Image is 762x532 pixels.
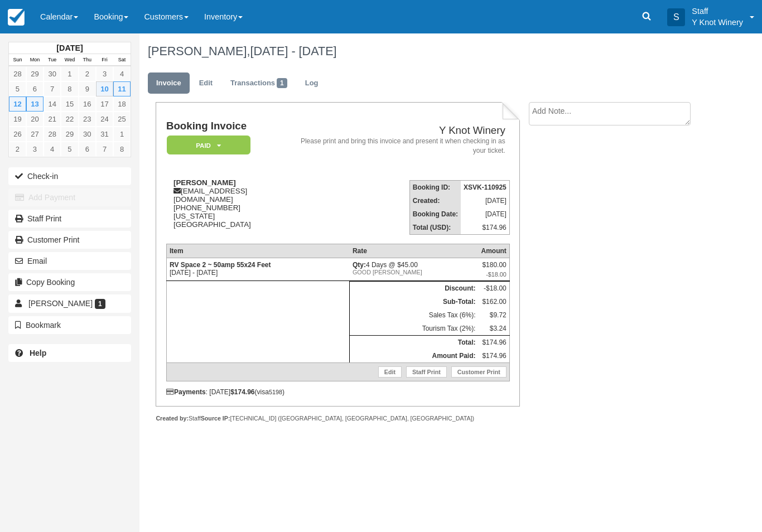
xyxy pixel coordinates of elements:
[451,366,507,378] a: Customer Print
[350,282,479,296] th: Discount:
[9,66,26,81] a: 28
[61,66,78,81] a: 1
[61,81,78,96] a: 8
[166,120,296,132] h1: Booking Invoice
[378,366,402,378] a: Edit
[79,112,96,127] a: 23
[350,244,479,258] th: Rate
[44,96,61,112] a: 14
[96,66,113,81] a: 3
[166,135,247,156] a: Paid
[166,388,206,396] strong: Payments
[30,349,46,357] b: Help
[113,142,131,157] a: 8
[478,349,509,363] td: $174.96
[464,183,507,191] strong: XSVK-110925
[79,142,96,157] a: 6
[95,299,105,309] span: 1
[301,125,505,137] h2: Y Knot Winery
[350,322,479,336] td: Tourism Tax (2%):
[61,54,78,66] th: Wed
[409,181,461,195] th: Booking ID:
[79,96,96,112] a: 16
[166,388,510,396] div: : [DATE] (visa )
[8,188,131,206] button: Add Payment
[9,127,26,142] a: 26
[478,282,509,296] td: -$18.00
[478,308,509,322] td: $9.72
[201,415,230,422] strong: Source IP:
[44,81,61,96] a: 7
[350,336,479,350] th: Total:
[461,194,509,207] td: [DATE]
[156,415,189,422] strong: Created by:
[61,142,78,157] a: 5
[79,66,96,81] a: 2
[113,66,131,81] a: 4
[56,43,83,52] strong: [DATE]
[148,72,190,94] a: Invoice
[9,142,26,157] a: 2
[8,294,131,312] a: [PERSON_NAME] 1
[9,54,26,66] th: Sun
[113,127,131,142] a: 1
[79,81,96,96] a: 9
[8,231,131,249] a: Customer Print
[113,81,131,96] a: 11
[148,45,703,58] h1: [PERSON_NAME],
[9,81,26,96] a: 5
[478,336,509,350] td: $174.96
[8,210,131,228] a: Staff Print
[350,308,479,322] td: Sales Tax (6%):
[409,221,461,235] th: Total (USD):
[26,66,44,81] a: 29
[96,112,113,127] a: 24
[79,54,96,66] th: Thu
[409,207,461,221] th: Booking Date:
[8,167,131,185] button: Check-in
[96,54,113,66] th: Fri
[222,72,296,94] a: Transactions1
[301,137,505,156] address: Please print and bring this invoice and present it when checking in as your ticket.
[692,17,743,28] p: Y Knot Winery
[481,271,506,278] em: -$18.00
[173,178,236,187] strong: [PERSON_NAME]
[166,258,349,281] td: [DATE] - [DATE]
[170,261,271,269] strong: RV Space 2 ~ 50amp 55x24 Feet
[8,252,131,270] button: Email
[96,96,113,112] a: 17
[277,78,287,88] span: 1
[44,127,61,142] a: 28
[79,127,96,142] a: 30
[461,207,509,221] td: [DATE]
[353,261,366,269] strong: Qty
[166,178,296,229] div: [EMAIL_ADDRESS][DOMAIN_NAME] [PHONE_NUMBER] [US_STATE] [GEOGRAPHIC_DATA]
[156,414,520,423] div: Staff [TECHNICAL_ID] ([GEOGRAPHIC_DATA], [GEOGRAPHIC_DATA], [GEOGRAPHIC_DATA])
[481,261,506,278] div: $180.00
[8,344,131,362] a: Help
[113,112,131,127] a: 25
[350,258,479,281] td: 4 Days @ $45.00
[269,389,282,395] small: 5198
[44,142,61,157] a: 4
[9,112,26,127] a: 19
[9,96,26,112] a: 12
[167,136,250,155] em: Paid
[478,295,509,308] td: $162.00
[26,127,44,142] a: 27
[8,9,25,26] img: checkfront-main-nav-mini-logo.png
[191,72,221,94] a: Edit
[113,54,131,66] th: Sat
[61,96,78,112] a: 15
[44,66,61,81] a: 30
[26,81,44,96] a: 6
[406,366,447,378] a: Staff Print
[478,322,509,336] td: $3.24
[44,54,61,66] th: Tue
[113,96,131,112] a: 18
[26,96,44,112] a: 13
[166,244,349,258] th: Item
[350,349,479,363] th: Amount Paid:
[26,54,44,66] th: Mon
[96,142,113,157] a: 7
